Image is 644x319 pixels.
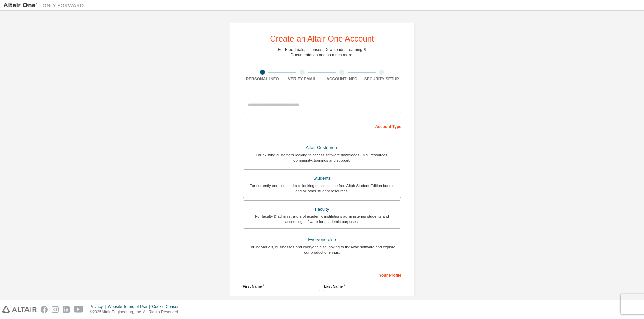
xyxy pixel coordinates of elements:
[90,309,185,315] p: © 2025 Altair Engineering, Inc. All Rights Reserved.
[243,269,401,280] div: Your Profile
[278,47,366,58] div: For Free Trials, Licenses, Downloads, Learning & Documentation and so much more.
[243,76,282,82] div: Personal Info
[243,121,401,131] div: Account Type
[247,214,397,224] div: For faculty & administrators of academic institutions administering students and accessing softwa...
[270,35,374,43] div: Create an Altair One Account
[3,2,87,9] img: Altair One
[243,284,320,289] label: First Name
[90,304,108,309] div: Privacy
[247,183,397,194] div: For currently enrolled students looking to access the free Altair Student Edition bundle and all ...
[41,306,48,313] img: facebook.svg
[2,306,37,313] img: altair_logo.svg
[152,304,184,309] div: Cookie Consent
[247,174,397,183] div: Students
[52,306,59,313] img: instagram.svg
[247,205,397,214] div: Faculty
[247,244,397,255] div: For individuals, businesses and everyone else looking to try Altair software and explore our prod...
[108,304,152,309] div: Website Terms of Use
[63,306,70,313] img: linkedin.svg
[247,235,397,244] div: Everyone else
[74,306,84,313] img: youtube.svg
[362,76,402,82] div: Security Setup
[322,76,362,82] div: Account Info
[247,152,397,163] div: For existing customers looking to access software downloads, HPC resources, community, trainings ...
[324,284,401,289] label: Last Name
[247,143,397,152] div: Altair Customers
[282,76,322,82] div: Verify Email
